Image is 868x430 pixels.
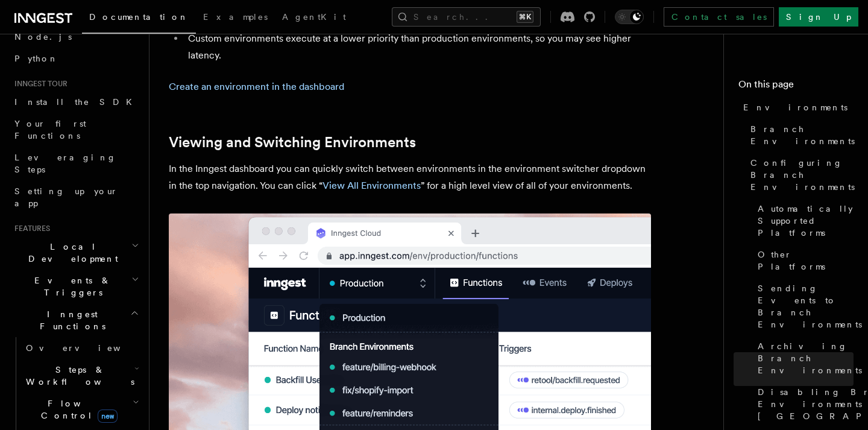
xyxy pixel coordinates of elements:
h4: On this page [738,77,854,96]
button: Inngest Functions [10,303,142,337]
li: Custom environments execute at a lower priority than production environments, so you may see high... [184,30,651,64]
span: Install the SDK [14,97,139,107]
a: Automatically Supported Platforms [753,198,854,244]
a: Examples [196,4,275,33]
span: Local Development [10,241,131,265]
a: Disabling Branch Environments in [GEOGRAPHIC_DATA] [753,381,854,427]
span: Configuring Branch Environments [750,157,855,193]
span: Steps & Workflows [21,364,134,388]
span: new [98,409,118,423]
span: Archiving Branch Environments [758,340,862,376]
a: Archiving Branch Environments [753,335,854,381]
a: Create an environment in the dashboard [169,81,344,92]
a: Python [10,48,142,69]
span: Environments [743,101,848,113]
button: Toggle dark mode [615,10,644,24]
a: Branch Environments [746,118,854,152]
span: Python [14,54,58,63]
a: Install the SDK [10,91,142,113]
a: Documentation [82,4,196,34]
button: Events & Triggers [10,270,142,303]
button: Local Development [10,236,142,270]
a: View All Environments [322,180,421,191]
span: Leveraging Steps [14,153,116,174]
span: Inngest Functions [10,308,130,332]
a: Configuring Branch Environments [746,152,854,198]
span: Examples [203,12,268,22]
button: Search...⌘K [392,7,541,27]
a: Your first Functions [10,113,142,147]
button: Steps & Workflows [21,359,142,393]
a: Overview [21,337,142,359]
span: Branch Environments [750,123,855,147]
span: Setting up your app [14,186,118,208]
span: Inngest tour [10,79,68,89]
a: Sending Events to Branch Environments [753,277,854,335]
span: Overview [26,343,150,353]
span: Events & Triggers [10,274,131,299]
span: Your first Functions [14,119,86,141]
a: Environments [738,96,854,118]
a: Other Platforms [753,244,854,277]
a: Node.js [10,26,142,48]
span: Documentation [89,12,189,22]
a: AgentKit [275,4,353,33]
kbd: ⌘K [517,11,533,23]
span: Sending Events to Branch Environments [758,282,862,330]
button: Flow Controlnew [21,393,142,426]
span: Automatically Supported Platforms [758,203,854,239]
a: Leveraging Steps [10,147,142,180]
p: In the Inngest dashboard you can quickly switch between environments in the environment switcher ... [169,160,651,194]
span: Node.js [14,32,72,42]
span: Other Platforms [758,248,854,273]
span: AgentKit [282,12,346,22]
span: Flow Control [21,397,133,422]
a: Viewing and Switching Environments [169,134,416,151]
a: Contact sales [664,7,774,27]
a: Setting up your app [10,180,142,214]
a: Sign Up [779,7,858,27]
span: Features [10,224,50,233]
